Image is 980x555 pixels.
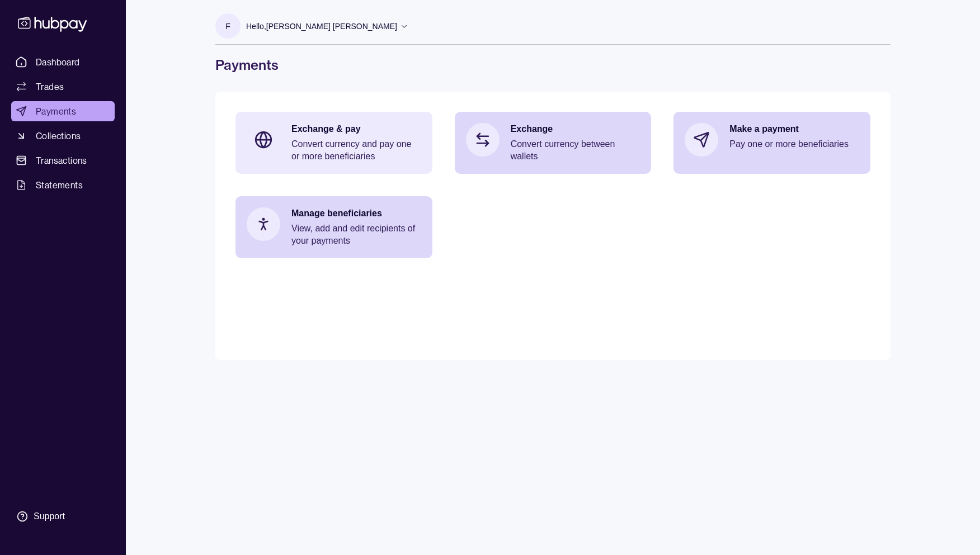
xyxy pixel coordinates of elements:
[36,178,83,192] span: Statements
[11,126,115,146] a: Collections
[729,138,859,150] p: Pay one or more beneficiaries
[225,20,230,32] p: F
[511,123,640,135] p: Exchange
[11,175,115,195] a: Statements
[11,101,115,121] a: Payments
[246,20,397,32] p: Hello, [PERSON_NAME] [PERSON_NAME]
[11,150,115,170] a: Transactions
[36,80,64,93] span: Trades
[511,138,640,163] p: Convert currency between wallets
[11,505,115,528] a: Support
[36,105,76,118] span: Payments
[11,77,115,97] a: Trades
[36,154,87,167] span: Transactions
[235,196,432,258] a: Manage beneficiariesView, add and edit recipients of your payments
[291,207,421,220] p: Manage beneficiaries
[235,112,432,174] a: Exchange & payConvert currency and pay one or more beneficiaries
[673,112,870,168] a: Make a paymentPay one or more beneficiaries
[215,56,891,74] h1: Payments
[455,112,652,174] a: ExchangeConvert currency between wallets
[34,510,65,523] div: Support
[729,123,859,135] p: Make a payment
[36,129,81,143] span: Collections
[36,55,80,69] span: Dashboard
[291,123,421,135] p: Exchange & pay
[291,222,421,247] p: View, add and edit recipients of your payments
[291,138,421,163] p: Convert currency and pay one or more beneficiaries
[11,52,115,72] a: Dashboard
